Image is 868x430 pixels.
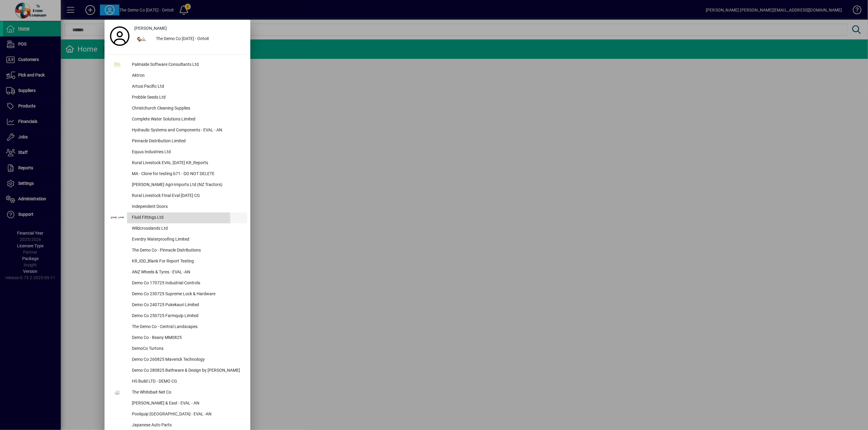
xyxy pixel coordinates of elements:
div: Independent Doors [127,201,247,212]
button: Demo Co - Beany MM0825 [108,333,247,344]
button: The Demo Co - Central Landscapes [108,322,247,333]
div: Demo Co 260825 Maverick Technology [127,354,247,365]
a: [PERSON_NAME] [132,23,247,34]
div: [PERSON_NAME] Agri-Imports Ltd (NZ Tractors) [127,180,247,191]
button: Fluid Fittings Ltd [108,212,247,223]
div: Prebble Seeds Ltd [127,92,247,103]
div: DemoCo Turtons [127,344,247,354]
button: Demo Co 240725 Pukekauri Limited [108,300,247,311]
div: The Demo Co [DATE] - Ontoit [151,34,247,45]
button: The Whitebait Net Co [108,387,247,398]
div: Demo Co 280825 Bathware & Design by [PERSON_NAME] [127,365,247,376]
div: [PERSON_NAME] & East - EVAL - AN [127,398,247,409]
button: Wildcrosslands Ltd [108,223,247,234]
div: Aktron [127,70,247,81]
span: [PERSON_NAME] [134,25,167,32]
div: MA - Clone for testing b71 - DO NOT DELETE [127,169,247,180]
button: Everdry Waterproofing Limited [108,234,247,245]
button: Palmside Software Consultants Ltd [108,59,247,70]
div: Demo Co 170725 Industrial Controls [127,278,247,289]
button: [PERSON_NAME] & East - EVAL - AN [108,398,247,409]
div: Everdry Waterproofing Limited [127,234,247,245]
div: Equus Industries Ltd [127,147,247,158]
button: HS Build LTD - DEMO CG [108,376,247,387]
button: Demo Co 250725 Farmquip Limited [108,311,247,322]
div: The Whitebait Net Co [127,387,247,398]
div: Artusi Pacific Ltd [127,81,247,92]
div: Pinnacle Distribution Limited [127,136,247,147]
button: MA - Clone for testing b71 - DO NOT DELETE [108,169,247,180]
button: [PERSON_NAME] Agri-Imports Ltd (NZ Tractors) [108,180,247,191]
div: Wildcrosslands Ltd [127,223,247,234]
button: ANZ Wheels & Tyres - EVAL -AN [108,267,247,278]
button: Complete Water Solutions Limited [108,114,247,125]
button: Demo Co 260825 Maverick Technology [108,354,247,365]
button: Hydraulic Systems and Components - EVAL - AN [108,125,247,136]
div: Poolquip [GEOGRAPHIC_DATA] - EVAL -AN [127,409,247,420]
div: Complete Water Solutions Limited [127,114,247,125]
div: KR_IDD_Blank For Report Testing [127,256,247,267]
div: Demo Co - Beany MM0825 [127,333,247,344]
button: DemoCo Turtons [108,344,247,354]
button: Prebble Seeds Ltd [108,92,247,103]
div: The Demo Co - Pinnacle Distributions [127,245,247,256]
div: Hydraulic Systems and Components - EVAL - AN [127,125,247,136]
button: Independent Doors [108,201,247,212]
button: The Demo Co [DATE] - Ontoit [132,34,247,45]
div: Fluid Fittings Ltd [127,212,247,223]
div: Demo Co 230725 Supreme Lock & Hardware [127,289,247,300]
div: The Demo Co - Central Landscapes [127,322,247,333]
button: Demo Co 230725 Supreme Lock & Hardware [108,289,247,300]
div: HS Build LTD - DEMO CG [127,376,247,387]
button: The Demo Co - Pinnacle Distributions [108,245,247,256]
div: Palmside Software Consultants Ltd [127,59,247,70]
div: ANZ Wheels & Tyres - EVAL -AN [127,267,247,278]
button: Demo Co 170725 Industrial Controls [108,278,247,289]
div: Christchurch Cleaning Supplies [127,103,247,114]
button: Demo Co 280825 Bathware & Design by [PERSON_NAME] [108,365,247,376]
button: Artusi Pacific Ltd [108,81,247,92]
button: Aktron [108,70,247,81]
a: Profile [108,31,132,42]
div: Rural Livestock EVAL [DATE] KR_Reports [127,158,247,169]
button: Pinnacle Distribution Limited [108,136,247,147]
button: Rural Livestock FInal Eval [DATE] CG [108,191,247,201]
button: Christchurch Cleaning Supplies [108,103,247,114]
button: Equus Industries Ltd [108,147,247,158]
div: Demo Co 240725 Pukekauri Limited [127,300,247,311]
div: Rural Livestock FInal Eval [DATE] CG [127,191,247,201]
button: Poolquip [GEOGRAPHIC_DATA] - EVAL -AN [108,409,247,420]
button: KR_IDD_Blank For Report Testing [108,256,247,267]
button: Rural Livestock EVAL [DATE] KR_Reports [108,158,247,169]
div: Demo Co 250725 Farmquip Limited [127,311,247,322]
